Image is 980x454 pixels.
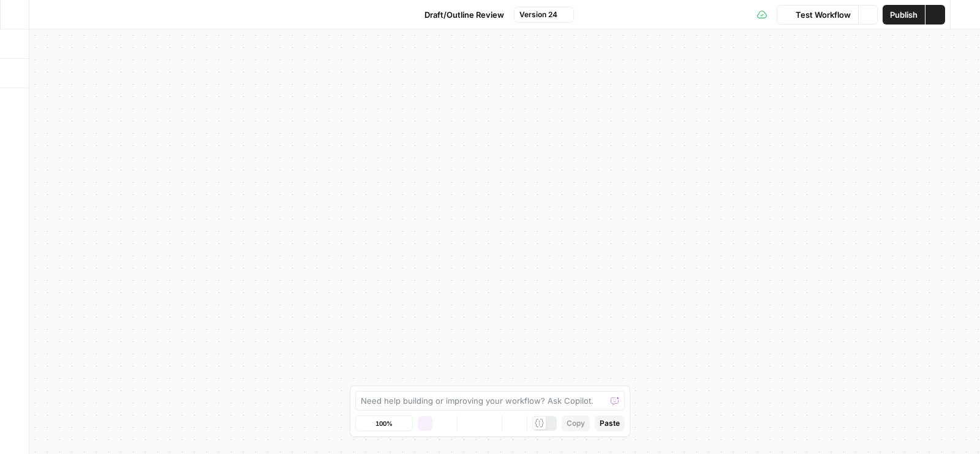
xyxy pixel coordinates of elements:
[406,5,511,25] button: Draft/Outline Review
[519,9,557,20] span: Version 24
[514,7,574,23] button: Version 24
[562,415,590,431] button: Copy
[595,415,625,431] button: Paste
[890,9,918,21] span: Publish
[777,5,858,25] button: Test Workflow
[883,5,925,25] button: Publish
[600,418,620,429] span: Paste
[796,9,851,21] span: Test Workflow
[567,418,585,429] span: Copy
[424,9,504,21] span: Draft/Outline Review
[375,418,393,428] span: 100%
